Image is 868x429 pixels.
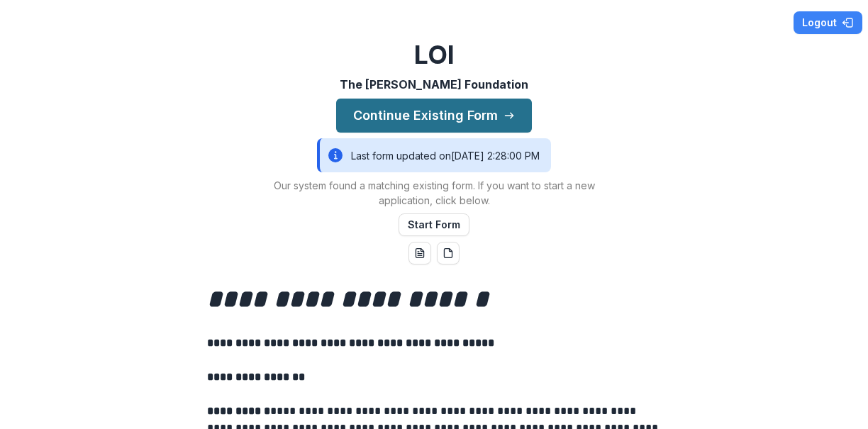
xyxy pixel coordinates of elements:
button: pdf-download [437,242,460,264]
button: Start Form [399,213,469,236]
button: Logout [794,11,862,34]
h2: LOI [414,40,455,70]
p: The [PERSON_NAME] Foundation [340,76,528,93]
div: Last form updated on [DATE] 2:28:00 PM [317,138,551,172]
button: Continue Existing Form [336,99,532,133]
p: Our system found a matching existing form. If you want to start a new application, click below. [257,178,611,208]
button: word-download [408,242,431,264]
